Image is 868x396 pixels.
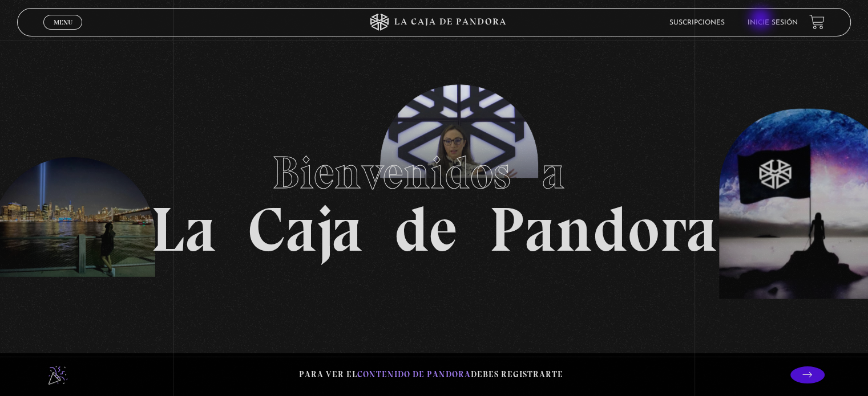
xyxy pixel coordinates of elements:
[748,19,798,26] a: Inicie sesión
[272,145,596,200] span: Bienvenidos a
[669,19,725,26] a: Suscripciones
[809,14,825,30] a: View your shopping cart
[50,28,76,36] span: Cerrar
[299,367,563,382] p: Para ver el debes registrarte
[357,369,471,379] span: contenido de Pandora
[151,136,717,261] h1: La Caja de Pandora
[54,19,72,26] span: Menu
